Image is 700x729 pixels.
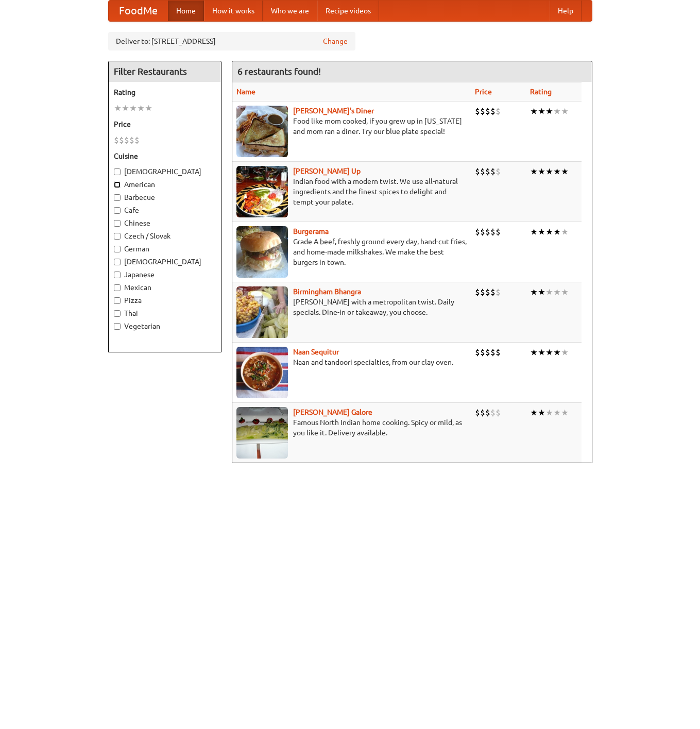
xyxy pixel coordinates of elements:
[114,297,121,304] input: Pizza
[114,321,216,331] label: Vegetarian
[236,106,288,157] img: sallys.jpg
[530,166,538,177] li: ★
[293,348,339,356] a: Naan Sequitur
[114,310,121,317] input: Thai
[114,323,121,330] input: Vegetarian
[236,297,467,317] p: [PERSON_NAME] with a metropolitan twist. Daily specials. Dine-in or takeaway, you choose.
[530,106,538,117] li: ★
[545,286,553,298] li: ★
[236,166,288,217] img: curryup.jpg
[263,1,317,21] a: Who we are
[485,286,490,298] li: $
[134,134,140,146] li: $
[490,166,496,177] li: $
[475,166,480,177] li: $
[530,226,538,238] li: ★
[561,106,569,117] li: ★
[475,347,480,358] li: $
[553,407,561,418] li: ★
[561,347,569,358] li: ★
[496,286,501,298] li: $
[475,286,480,298] li: $
[480,226,485,238] li: $
[550,1,582,21] a: Help
[108,32,355,50] div: Deliver to: [STREET_ADDRESS]
[236,88,255,96] a: Name
[490,226,496,238] li: $
[129,134,134,146] li: $
[530,407,538,418] li: ★
[480,347,485,358] li: $
[323,36,348,46] a: Change
[236,176,467,207] p: Indian food with a modern twist. We use all-natural ingredients and the finest spices to delight ...
[236,236,467,267] p: Grade A beef, freshly ground every day, hand-cut fries, and home-made milkshakes. We make the bes...
[114,151,216,161] h5: Cuisine
[490,286,496,298] li: $
[145,103,152,114] li: ★
[561,407,569,418] li: ★
[122,103,129,114] li: ★
[485,407,490,418] li: $
[168,1,204,21] a: Home
[114,119,216,129] h5: Price
[496,407,501,418] li: $
[114,231,216,241] label: Czech / Slovak
[114,87,216,97] h5: Rating
[475,88,492,96] a: Price
[114,257,216,267] label: [DEMOGRAPHIC_DATA]
[204,1,263,21] a: How it works
[530,88,552,96] a: Rating
[475,106,480,117] li: $
[553,226,561,238] li: ★
[317,1,379,21] a: Recipe videos
[114,246,121,252] input: German
[114,192,216,202] label: Barbecue
[490,407,496,418] li: $
[114,284,121,291] input: Mexican
[496,347,501,358] li: $
[496,106,501,117] li: $
[545,407,553,418] li: ★
[485,166,490,177] li: $
[530,347,538,358] li: ★
[114,207,121,214] input: Cafe
[293,287,361,296] a: Birmingham Bhangra
[129,103,137,114] li: ★
[485,226,490,238] li: $
[553,106,561,117] li: ★
[114,168,121,175] input: [DEMOGRAPHIC_DATA]
[293,107,374,115] a: [PERSON_NAME]'s Diner
[490,347,496,358] li: $
[124,134,129,146] li: $
[114,295,216,306] label: Pizza
[475,226,480,238] li: $
[237,66,321,76] ng-pluralize: 6 restaurants found!
[538,106,545,117] li: ★
[496,166,501,177] li: $
[293,167,361,175] a: [PERSON_NAME] Up
[293,227,329,235] a: Burgerama
[236,417,467,438] p: Famous North Indian home cooking. Spicy or mild, as you like it. Delivery available.
[485,347,490,358] li: $
[293,408,372,416] a: [PERSON_NAME] Galore
[545,106,553,117] li: ★
[114,282,216,293] label: Mexican
[137,103,145,114] li: ★
[114,103,122,114] li: ★
[545,226,553,238] li: ★
[545,166,553,177] li: ★
[490,106,496,117] li: $
[236,116,467,137] p: Food like mom cooked, if you grew up in [US_STATE] and mom ran a diner. Try our blue plate special!
[553,347,561,358] li: ★
[480,286,485,298] li: $
[538,407,545,418] li: ★
[114,205,216,215] label: Cafe
[475,407,480,418] li: $
[480,407,485,418] li: $
[236,286,288,338] img: bhangra.jpg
